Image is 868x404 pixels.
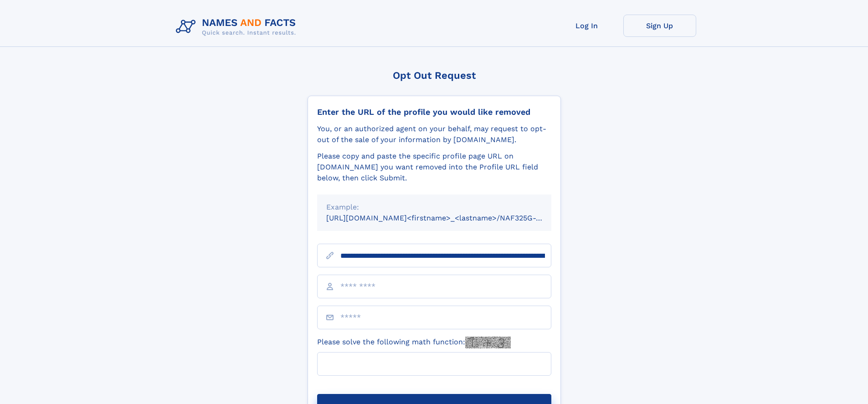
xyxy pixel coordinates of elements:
[317,151,551,184] div: Please copy and paste the specific profile page URL on [DOMAIN_NAME] you want removed into the Pr...
[172,15,303,39] img: Logo Names and Facts
[326,202,542,213] div: Example:
[326,214,569,222] small: [URL][DOMAIN_NAME]<firstname>_<lastname>/NAF325G-xxxxxxxx
[317,123,551,145] div: You, or an authorized agent on your behalf, may request to opt-out of the sale of your informatio...
[317,107,551,117] div: Enter the URL of the profile you would like removed
[550,15,623,37] a: Log In
[308,70,561,81] div: Opt Out Request
[623,15,696,37] a: Sign Up
[317,337,511,348] label: Please solve the following math function:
